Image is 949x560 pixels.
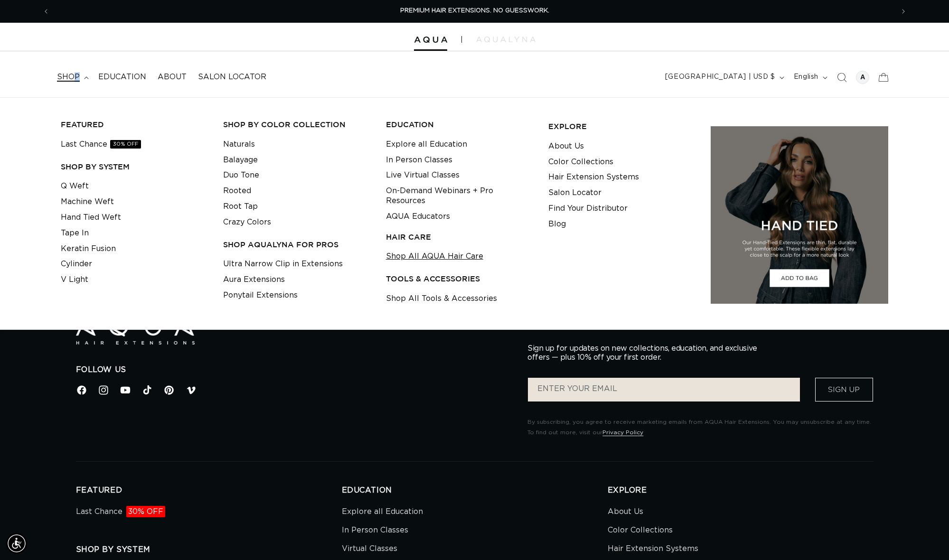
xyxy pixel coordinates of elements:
a: Cylinder [61,256,92,272]
a: Blog [548,216,566,232]
span: About [158,72,187,82]
iframe: Chat Widget [902,514,949,560]
span: 30% OFF [126,506,165,517]
a: Shop All Tools & Accessories [386,291,497,307]
img: Aqua Hair Extensions [414,37,447,43]
h3: SHOP BY SYSTEM [61,162,208,172]
a: Salon Locator [192,66,272,88]
img: Aqua Hair Extensions [76,316,195,345]
h2: FEATURED [76,485,342,495]
h3: EDUCATION [386,120,534,130]
a: Shop All AQUA Hair Care [386,249,483,264]
h3: EXPLORE [548,121,696,131]
a: Last Chance30% OFF [76,505,165,521]
button: Previous announcement [36,2,56,20]
a: Education [93,66,152,88]
input: ENTER YOUR EMAIL [528,378,799,401]
span: PREMIUM HAIR EXTENSIONS. NO GUESSWORK. [400,8,549,14]
summary: shop [51,66,93,88]
a: Privacy Policy [602,429,643,435]
a: Explore all Education [386,137,467,152]
h3: TOOLS & ACCESSORIES [386,274,534,284]
button: English [788,68,831,86]
a: Aura Extensions [223,272,285,288]
div: Accessibility Menu [6,533,27,554]
span: English [794,72,818,82]
a: Q Weft [61,178,89,194]
h2: Follow Us [76,365,514,375]
img: aqualyna.com [476,37,536,42]
a: Keratin Fusion [61,241,116,257]
a: Hair Extension Systems [548,169,639,185]
button: Sign Up [815,378,873,401]
summary: Search [831,67,852,88]
span: Salon Locator [198,72,266,82]
a: In Person Classes [386,152,452,168]
a: Color Collections [548,154,613,170]
a: Root Tap [223,199,258,215]
a: Crazy Colors [223,215,271,230]
h3: Shop by Color Collection [223,120,371,130]
button: Next announcement [893,2,914,20]
a: Rooted [223,183,251,199]
a: Color Collections [608,521,673,540]
a: Salon Locator [548,185,601,201]
p: Sign up for updates on new collections, education, and exclusive offers — plus 10% off your first... [527,344,765,362]
span: [GEOGRAPHIC_DATA] | USD $ [665,72,775,82]
a: Tape In [61,225,89,241]
a: Hand Tied Weft [61,210,121,225]
h3: FEATURED [61,120,208,130]
a: Explore all Education [342,505,423,521]
a: Virtual Classes [342,540,397,558]
h3: Shop AquaLyna for Pros [223,240,371,250]
a: In Person Classes [342,521,408,540]
a: Live Virtual Classes [386,168,460,183]
span: 30% OFF [110,140,141,149]
a: About Us [548,139,584,154]
h2: EXPLORE [608,485,874,495]
a: About [152,66,192,88]
a: Ponytail Extensions [223,288,298,303]
a: Last Chance30% OFF [61,137,141,152]
a: AQUA Educators [386,209,450,224]
a: About Us [608,505,643,521]
a: Duo Tone [223,168,259,183]
a: On-Demand Webinars + Pro Resources [386,183,534,209]
a: Naturals [223,137,255,152]
button: [GEOGRAPHIC_DATA] | USD $ [659,68,788,86]
a: Find Your Distributor [548,201,628,216]
a: Ultra Narrow Clip in Extensions [223,256,343,272]
a: Hair Extension Systems [608,540,698,558]
a: V Light [61,272,88,288]
h3: HAIR CARE [386,232,534,242]
a: Balayage [223,152,258,168]
p: By subscribing, you agree to receive marketing emails from AQUA Hair Extensions. You may unsubscr... [527,417,873,438]
a: Machine Weft [61,194,114,210]
h2: SHOP BY SYSTEM [76,545,342,555]
h2: EDUCATION [342,485,608,495]
span: shop [57,72,80,82]
span: Education [98,72,146,82]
